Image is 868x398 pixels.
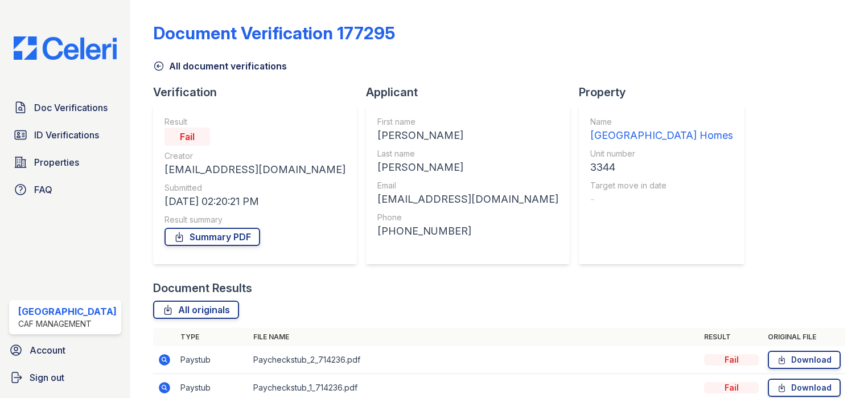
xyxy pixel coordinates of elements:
div: Document Verification 177295 [153,23,395,43]
div: Phone [377,212,558,223]
div: Document Results [153,280,252,296]
div: First name [377,116,558,128]
span: Doc Verifications [34,101,108,114]
div: Result summary [164,214,345,225]
a: Summary PDF [164,228,260,246]
a: ID Verifications [9,124,121,146]
div: [EMAIL_ADDRESS][DOMAIN_NAME] [377,191,558,207]
div: [DATE] 02:20:21 PM [164,194,345,210]
div: Property [579,84,754,100]
th: Original file [763,328,845,346]
div: Applicant [366,84,579,100]
span: FAQ [34,183,52,196]
th: Result [700,328,763,346]
span: ID Verifications [34,128,99,142]
a: Sign out [5,366,126,389]
div: [GEOGRAPHIC_DATA] [18,305,117,318]
div: Creator [164,150,345,162]
a: Download [768,351,841,369]
div: [PERSON_NAME] [377,159,558,175]
div: Name [590,116,733,128]
th: Type [176,328,249,346]
div: 3344 [590,159,733,175]
div: [PHONE_NUMBER] [377,223,558,239]
a: All originals [153,301,239,319]
span: Account [30,343,65,357]
a: Properties [9,151,121,174]
div: Verification [153,84,366,100]
a: FAQ [9,178,121,201]
div: Fail [704,354,759,366]
a: All document verifications [153,59,287,73]
div: Last name [377,148,558,159]
div: Result [164,116,345,128]
a: Download [768,379,841,397]
span: Properties [34,155,79,169]
th: File name [249,328,700,346]
div: Target move in date [590,180,733,191]
div: [EMAIL_ADDRESS][DOMAIN_NAME] [164,162,345,178]
td: Paystub [176,346,249,374]
td: Paycheckstub_2_714236.pdf [249,346,700,374]
div: CAF Management [18,318,117,330]
div: [GEOGRAPHIC_DATA] Homes [590,128,733,143]
img: CE_Logo_Blue-a8612792a0a2168367f1c8372b55b34899dd931a85d93a1a3d3e32e68fde9ad4.png [5,36,126,60]
div: Email [377,180,558,191]
a: Account [5,339,126,362]
div: Submitted [164,182,345,194]
a: Name [GEOGRAPHIC_DATA] Homes [590,116,733,143]
div: - [590,191,733,207]
div: Fail [164,128,210,146]
div: Fail [704,382,759,393]
span: Sign out [30,371,64,384]
div: Unit number [590,148,733,159]
div: [PERSON_NAME] [377,128,558,143]
a: Doc Verifications [9,96,121,119]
